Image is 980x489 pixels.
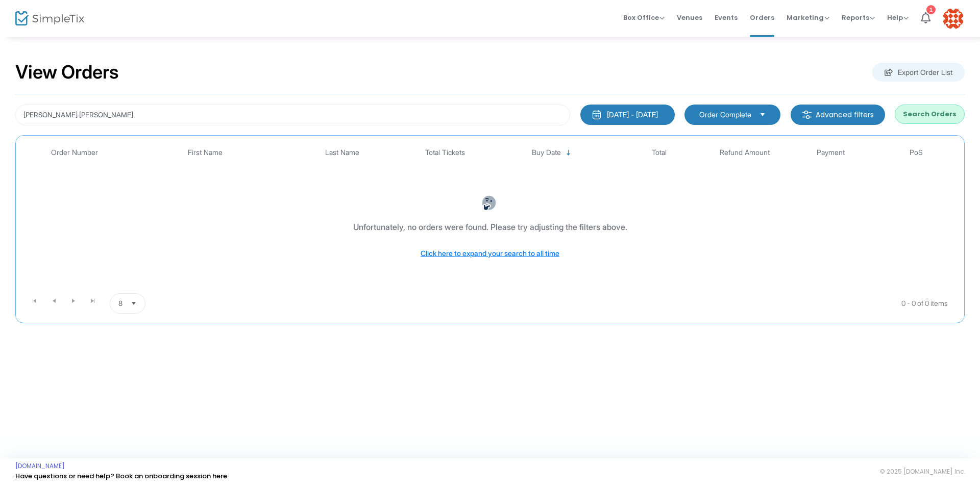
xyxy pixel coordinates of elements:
span: 8 [118,298,122,308]
span: Buy Date [532,148,561,157]
h2: View Orders [15,61,119,84]
span: Events [715,5,738,31]
button: Select [755,109,770,120]
img: face-thinking.png [481,195,497,211]
span: Click here to expand your search to all time [421,249,559,258]
a: [DOMAIN_NAME] [15,462,65,470]
span: Last Name [325,148,359,157]
div: Data table [21,141,959,289]
kendo-pager-info: 0 - 0 of 0 items [247,293,948,314]
span: Venues [677,5,702,31]
input: Search by name, email, phone, order number, ip address, or last 4 digits of card [15,105,570,125]
span: Box Office [623,13,665,22]
span: Payment [817,148,845,157]
span: PoS [910,148,923,157]
div: Unfortunately, no orders were found. Please try adjusting the filters above. [353,221,627,233]
img: monthly [592,110,602,120]
span: Order Complete [699,110,751,120]
m-button: Advanced filters [791,105,885,125]
span: Order Number [51,148,98,157]
span: Marketing [787,13,829,22]
th: Total Tickets [402,141,488,165]
div: 1 [926,5,936,14]
span: Orders [750,5,774,31]
span: Reports [842,13,875,22]
a: Have questions or need help? Book an onboarding session here [15,471,227,481]
th: Refund Amount [702,141,788,165]
button: Select [127,294,141,313]
span: First Name [188,148,223,157]
th: Total [617,141,702,165]
span: © 2025 [DOMAIN_NAME] Inc. [880,468,965,476]
span: Help [887,13,909,22]
img: filter [802,110,812,120]
div: [DATE] - [DATE] [607,110,658,120]
span: Sortable [565,149,573,157]
button: [DATE] - [DATE] [580,105,675,125]
button: Search Orders [895,105,965,124]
